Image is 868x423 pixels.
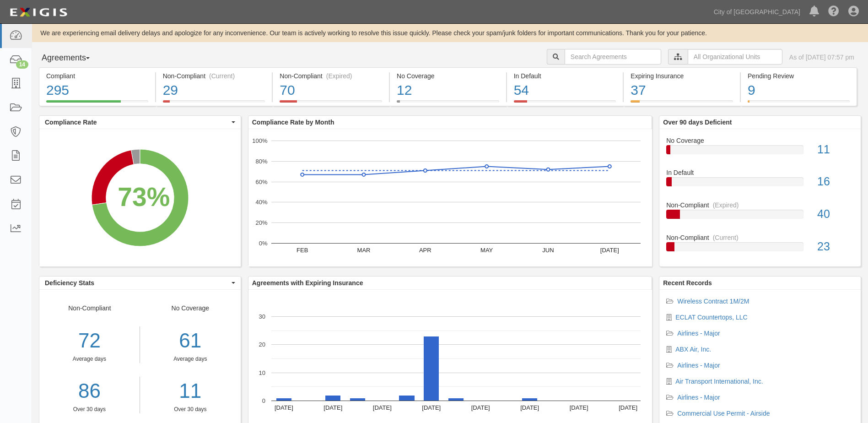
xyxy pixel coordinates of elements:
a: Airlines - Major [677,394,720,401]
div: No Coverage [140,304,241,413]
div: No Coverage [659,136,861,145]
div: Non-Compliant [39,304,140,413]
div: 73% [118,179,170,216]
text: 0% [259,240,267,247]
text: [DATE] [471,404,490,411]
svg: A chart. [248,129,652,266]
div: 40 [810,206,861,222]
div: In Default [659,168,861,177]
a: Non-Compliant(Expired)40 [666,201,854,233]
text: [DATE] [373,404,392,411]
div: As of [DATE] 07:57 pm [789,53,854,62]
text: JUN [542,247,554,254]
div: (Current) [209,71,235,81]
text: MAR [357,247,370,254]
a: Non-Compliant(Current)29 [156,100,272,108]
text: 80% [255,158,267,165]
a: Non-Compliant(Expired)70 [273,100,389,108]
text: [DATE] [600,247,619,254]
div: Over 30 days [39,406,140,413]
div: Pending Review [748,71,850,81]
text: [DATE] [619,404,637,411]
div: 11 [810,141,861,158]
a: No Coverage11 [666,136,854,168]
a: Airlines - Major [677,362,720,369]
img: logo-5460c22ac91f19d4615b14bd174203de0afe785f0fc80cf4dbbc73dc1793850b.png [7,4,70,21]
svg: A chart. [39,129,241,266]
div: 72 [39,326,140,355]
div: 37 [631,81,733,100]
div: Over 30 days [147,406,234,413]
button: Compliance Rate [39,116,241,129]
i: Help Center - Complianz [828,6,839,17]
span: Deficiency Stats [45,278,229,287]
div: Average days [39,355,140,363]
a: Compliant295 [39,100,155,108]
text: 10 [259,369,265,376]
text: 60% [255,178,267,185]
div: 54 [514,81,616,100]
a: Pending Review9 [741,100,857,108]
a: In Default16 [666,168,854,201]
input: All Organizational Units [688,49,782,65]
div: Non-Compliant (Expired) [280,71,382,81]
div: Compliant [46,71,148,81]
text: 20 [259,341,265,348]
button: Deficiency Stats [39,277,241,289]
a: ECLAT Countertops, LLC [675,314,747,321]
text: 40% [255,199,267,206]
a: Wireless Contract 1M/2M [677,298,749,305]
div: Non-Compliant [659,233,861,242]
a: No Coverage12 [390,100,506,108]
text: [DATE] [422,404,441,411]
text: 100% [252,137,268,144]
text: MAY [480,247,493,254]
a: Commercial Use Permit - Airside [677,410,770,417]
text: 0 [262,397,265,404]
text: APR [419,247,431,254]
text: 30 [259,313,265,320]
a: 86 [39,377,140,406]
div: (Current) [713,233,739,242]
a: ABX Air, Inc. [675,346,711,353]
a: 11 [147,377,234,406]
div: 295 [46,81,148,100]
text: [DATE] [569,404,588,411]
button: Agreements [39,49,108,67]
b: Compliance Rate by Month [252,119,334,126]
div: 70 [280,81,382,100]
div: (Expired) [326,71,352,81]
a: Non-Compliant(Current)23 [666,233,854,259]
div: We are experiencing email delivery delays and apologize for any inconvenience. Our team is active... [32,28,868,38]
a: Air Transport International, Inc. [675,378,763,385]
div: 23 [810,239,861,255]
span: Compliance Rate [45,118,229,127]
div: 14 [16,60,28,69]
text: 20% [255,219,267,226]
b: Recent Records [663,279,712,287]
a: Expiring Insurance37 [624,100,740,108]
div: Non-Compliant (Current) [163,71,265,81]
div: 61 [147,326,234,355]
a: In Default54 [507,100,623,108]
div: 16 [810,174,861,190]
div: 29 [163,81,265,100]
b: Agreements with Expiring Insurance [252,279,363,287]
a: City of [GEOGRAPHIC_DATA] [709,3,805,21]
div: Non-Compliant [659,201,861,210]
div: In Default [514,71,616,81]
b: Over 90 days Deficient [663,119,732,126]
a: Airlines - Major [677,330,720,337]
div: 9 [748,81,850,100]
div: (Expired) [713,201,739,210]
text: FEB [297,247,308,254]
div: Expiring Insurance [631,71,733,81]
div: No Coverage [397,71,499,81]
input: Search Agreements [565,49,661,65]
text: [DATE] [520,404,539,411]
text: [DATE] [275,404,293,411]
